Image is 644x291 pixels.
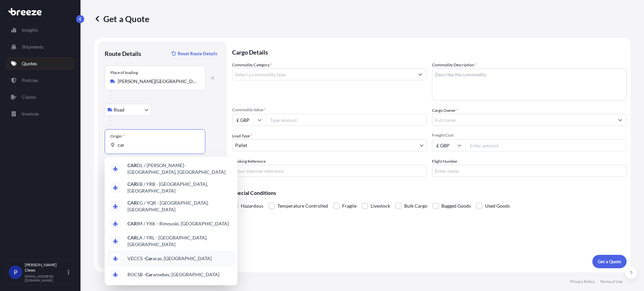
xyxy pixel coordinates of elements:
b: Car [146,272,153,277]
input: Enter name [432,165,627,177]
input: Place of loading [118,78,197,85]
input: Full name [432,114,614,126]
p: Privacy Policy [570,279,595,284]
b: Car [145,256,153,261]
span: DL / [PERSON_NAME]-[GEOGRAPHIC_DATA], [GEOGRAPHIC_DATA] [127,162,232,175]
label: Commodity Category [232,62,272,68]
span: ROCSB - ansebes, [GEOGRAPHIC_DATA] [127,271,219,278]
b: CAR [127,162,137,168]
p: [PERSON_NAME] Clews [25,262,66,273]
p: Get a Quote [598,258,621,265]
span: LA / YRL - [GEOGRAPHIC_DATA], [GEOGRAPHIC_DATA] [127,234,232,248]
span: Livestock [371,201,390,211]
b: CAR [127,235,137,240]
b: CAR [127,200,137,206]
span: VECCS - acas, [GEOGRAPHIC_DATA] [127,255,212,262]
p: Policies [22,77,38,84]
span: Used Goods [485,201,510,211]
span: Road [114,106,124,113]
b: CAR [127,221,137,226]
p: Invoices [22,111,39,117]
span: Temperature Controlled [277,201,328,211]
input: Enter amount [466,139,627,151]
p: Shipments [22,44,44,50]
p: Quotes [22,60,37,67]
span: Commodity Value [232,107,427,113]
span: Pallet [235,142,247,149]
span: IM / YXK - Rimouski, [GEOGRAPHIC_DATA] [127,220,229,227]
span: Hazardous [241,201,263,211]
span: EG / YQR - [GEOGRAPHIC_DATA], [GEOGRAPHIC_DATA] [127,200,232,213]
p: Special Conditions [232,190,627,196]
span: P [14,269,17,276]
span: Bagged Goods [441,201,471,211]
div: Show suggestions [105,157,237,285]
span: Load Type [232,133,252,139]
span: EB / YRB - [GEOGRAPHIC_DATA], [GEOGRAPHIC_DATA] [127,181,232,194]
input: Origin [118,142,197,148]
input: Type amount [266,114,427,126]
button: Select transport [105,104,152,116]
input: Your internal reference [232,165,427,177]
button: Show suggestions [614,114,626,126]
div: Origin [110,134,125,139]
span: Freight Cost [432,133,627,138]
p: Insights [22,27,38,33]
label: Cargo Owner [432,107,458,114]
p: Claims [22,94,36,100]
button: Show suggestions [414,68,426,80]
label: Booking Reference [232,158,266,165]
b: CAR [127,181,137,187]
label: Commodity Description [432,62,477,68]
p: Route Details [105,50,141,58]
span: Fragile [342,201,357,211]
span: Bulk Cargo [404,201,427,211]
input: Select a commodity type [232,68,414,80]
p: Get a Quote [94,13,149,24]
div: Place of loading [110,70,138,75]
label: Flight Number [432,158,458,165]
p: Reset Route Details [178,50,217,57]
p: [EMAIL_ADDRESS][DOMAIN_NAME] [25,274,66,282]
p: Cargo Details [232,42,627,62]
p: Terms of Use [600,279,623,284]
